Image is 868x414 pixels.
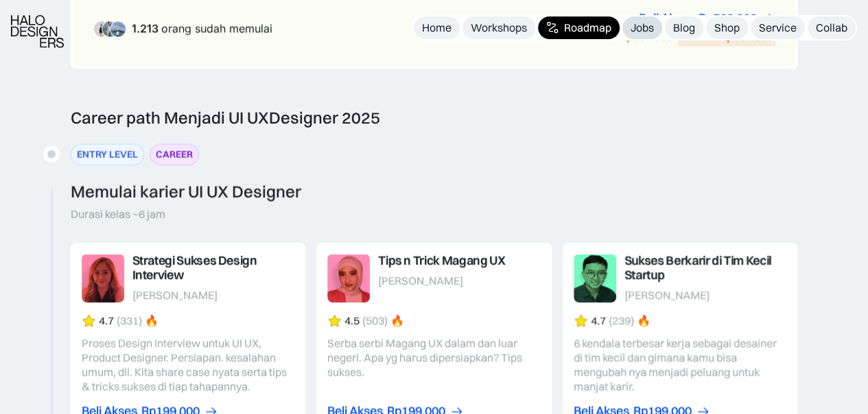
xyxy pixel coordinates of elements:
div: Jobs [631,21,654,35]
div: Home [422,21,451,35]
div: Collab [816,21,847,35]
div: Roadmap [564,21,611,35]
a: Roadmap [538,16,620,39]
a: Home [414,16,460,39]
span: 1.213 [132,22,159,36]
a: Workshops [462,16,535,39]
div: Career path Menjadi UI UX [71,108,380,128]
a: Service [751,16,805,39]
a: Blog [665,16,703,39]
div: Rp763.000 [699,12,757,26]
span: Designer 2025 [269,107,380,128]
div: Blog [673,21,695,35]
div: CAREER [156,148,193,162]
a: Collab [808,16,856,39]
a: Beli AksesRp763.000 [639,12,775,26]
a: Jobs [622,16,662,39]
div: Memulai karier UI UX Designer [71,182,301,202]
div: Beli Akses [639,12,694,26]
div: Service [759,21,797,35]
div: Shop [714,21,740,35]
div: ENTRY LEVEL [77,148,138,162]
a: Shop [706,16,748,39]
div: orang sudah memulai [132,23,272,36]
div: Workshops [471,21,527,35]
div: Durasi kelas ~6 jam [71,207,165,222]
